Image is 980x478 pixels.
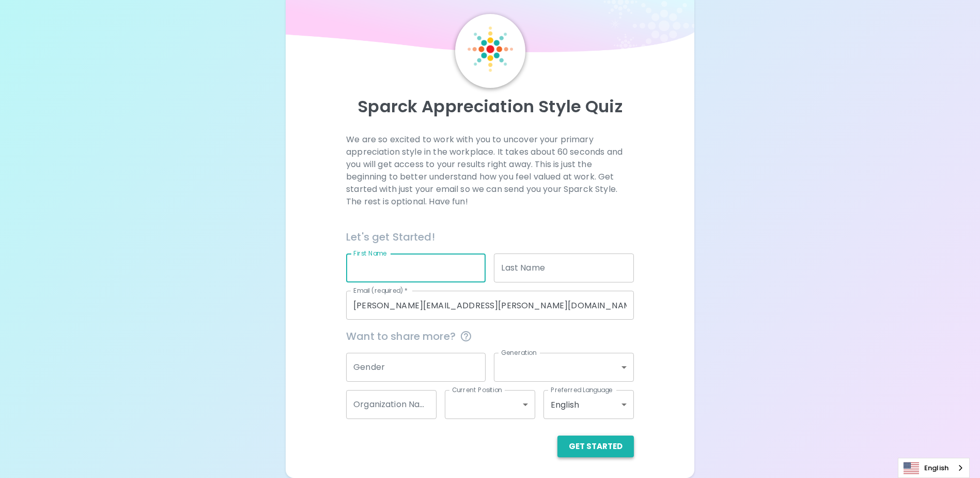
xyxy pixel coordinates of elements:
span: Want to share more? [346,328,634,345]
aside: Language selected: English [898,458,970,478]
div: English [543,390,634,419]
button: Get Started [557,436,634,457]
p: Sparck Appreciation Style Quiz [298,96,681,117]
a: English [898,458,969,477]
img: Sparck Logo [468,26,513,72]
label: First Name [353,249,387,258]
h6: Let's get Started! [346,229,634,245]
p: We are so excited to work with you to uncover your primary appreciation style in the workplace. I... [346,133,634,208]
label: Current Position [452,385,502,394]
label: Preferred Language [551,385,613,394]
label: Generation [501,348,537,357]
label: Email (required) [353,286,408,295]
svg: This information is completely confidential and only used for aggregated appreciation studies at ... [460,330,472,342]
div: Language [898,458,970,478]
